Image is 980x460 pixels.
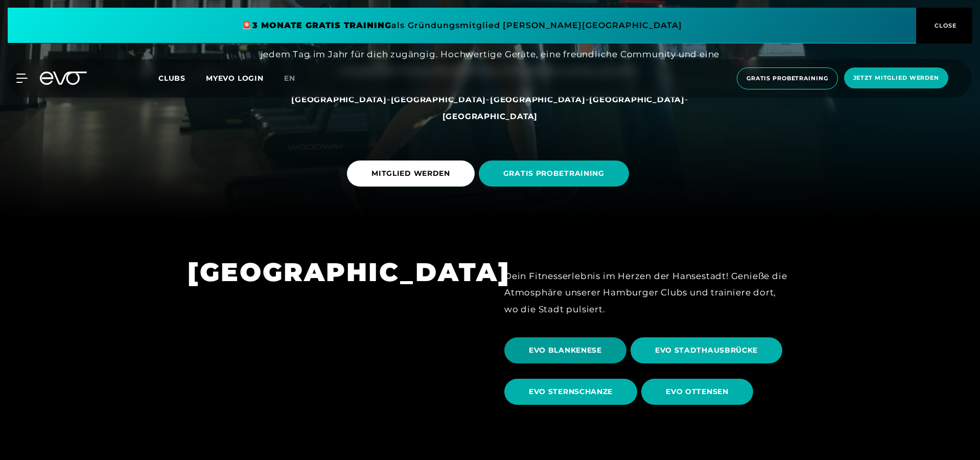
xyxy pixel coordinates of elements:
span: en [284,74,295,83]
a: Jetzt Mitglied werden [841,67,951,89]
span: EVO OTTENSEN [666,386,728,397]
span: EVO STADTHAUSBRÜCKE [655,345,758,356]
a: EVO STERNSCHANZE [504,371,641,412]
a: EVO STADTHAUSBRÜCKE [631,330,786,371]
a: Clubs [158,73,206,83]
span: Gratis Probetraining [746,74,828,83]
span: Jetzt Mitglied werden [853,74,939,82]
a: EVO OTTENSEN [641,371,757,412]
span: MITGLIED WERDEN [371,168,450,179]
h1: [GEOGRAPHIC_DATA] [188,256,476,289]
a: en [284,73,308,84]
a: GRATIS PROBETRAINING [479,153,633,194]
a: MYEVO LOGIN [206,74,264,83]
span: EVO STERNSCHANZE [529,386,613,397]
a: [GEOGRAPHIC_DATA] [442,111,538,121]
span: EVO BLANKENESE [529,345,602,356]
div: Dein Fitnesserlebnis im Herzen der Hansestadt! Genieße die Atmosphäre unserer Hamburger Clubs und... [504,268,792,317]
span: GRATIS PROBETRAINING [503,168,604,179]
span: Clubs [158,74,185,83]
button: CLOSE [916,8,972,43]
a: EVO BLANKENESE [504,330,631,371]
div: - - - - [260,91,720,124]
span: CLOSE [932,21,957,30]
a: Gratis Probetraining [734,67,841,89]
a: MITGLIED WERDEN [347,153,479,194]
